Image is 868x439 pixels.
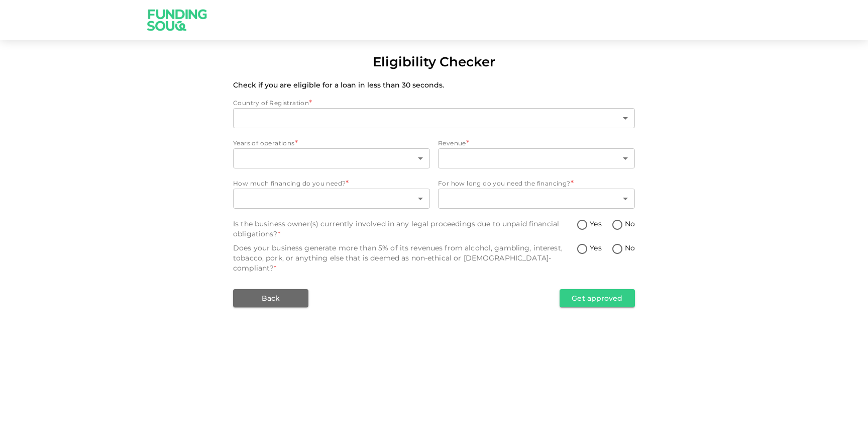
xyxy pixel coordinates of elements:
span: Yes [590,219,601,229]
div: Eligibility Checker [373,52,495,72]
span: No [625,243,635,253]
p: Check if you are eligible for a loan in less than 30 seconds. [233,80,635,90]
span: Years of operations [233,139,295,147]
div: howLongFinancing [438,189,635,209]
span: Yes [590,243,601,253]
div: Does your business generate more than 5% of its revenues from alcohol, gambling, interest, tobacc... [233,243,576,273]
div: revenue [438,148,635,168]
div: howMuchAmountNeeded [233,189,430,209]
button: Get approved [560,289,635,307]
div: Is the business owner(s) currently involved in any legal proceedings due to unpaid financial obli... [233,219,576,239]
span: Country of Registration [233,99,309,107]
span: Revenue [438,139,466,147]
div: countryOfRegistration [233,108,635,128]
div: yearsOfOperations [233,148,430,168]
span: No [625,219,635,229]
button: Back [233,289,308,307]
span: How much financing do you need? [233,180,346,187]
span: For how long do you need the financing? [438,180,571,187]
